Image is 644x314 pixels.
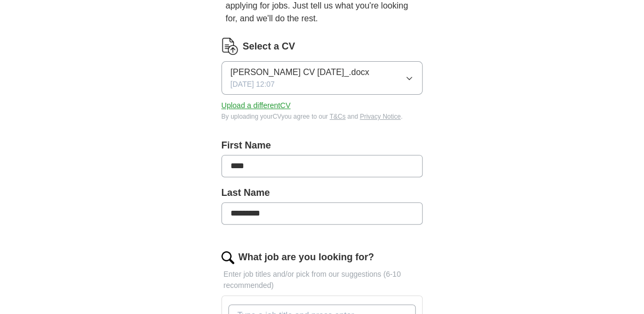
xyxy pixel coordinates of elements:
[360,113,401,120] a: Privacy Notice
[230,79,275,90] span: [DATE] 12:07
[221,138,423,153] label: First Name
[221,38,238,55] img: CV Icon
[230,66,369,79] span: [PERSON_NAME] CV [DATE]_.docx
[243,39,295,54] label: Select a CV
[238,250,374,265] label: What job are you looking for?
[221,61,423,95] button: [PERSON_NAME] CV [DATE]_.docx[DATE] 12:07
[221,269,423,291] p: Enter job titles and/or pick from our suggestions (6-10 recommended)
[221,112,423,121] div: By uploading your CV you agree to our and .
[221,186,423,200] label: Last Name
[221,251,234,264] img: search.png
[330,113,346,120] a: T&Cs
[221,100,291,111] button: Upload a differentCV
